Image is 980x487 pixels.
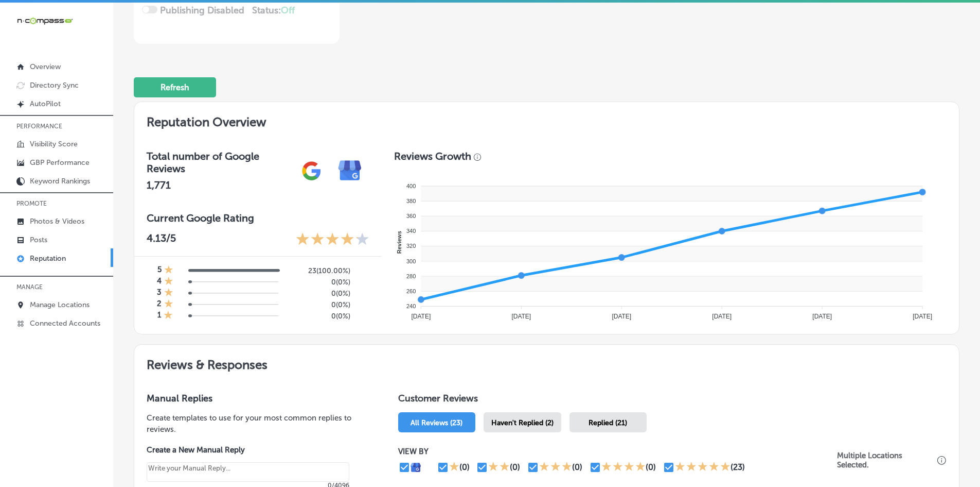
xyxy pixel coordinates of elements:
[459,462,470,472] div: (0)
[30,217,84,226] p: Photos & Videos
[406,303,416,309] tspan: 240
[396,231,402,254] text: Reviews
[491,418,554,427] span: Haven't Replied (2)
[30,319,100,328] p: Connected Accounts
[164,265,173,276] div: 1 Star
[601,461,646,474] div: 4 Stars
[292,152,331,190] img: gPZS+5FD6qPJAAAAABJRU5ErkJggg==
[394,150,471,162] h3: Reviews Growth
[30,177,90,186] p: Keyword Rankings
[675,461,730,474] div: 5 Stars
[406,273,416,279] tspan: 280
[730,462,745,472] div: (23)
[164,299,173,310] div: 1 Star
[30,140,78,148] p: Visibility Score
[406,183,416,189] tspan: 400
[164,288,173,299] div: 1 Star
[406,288,416,294] tspan: 260
[406,258,416,264] tspan: 300
[589,418,627,427] span: Replied (21)
[30,158,90,167] p: GBP Performance
[30,254,66,263] p: Reputation
[147,150,292,175] h3: Total number of Google Reviews
[287,278,350,287] h5: 0 ( 0% )
[147,445,349,455] label: Create a New Manual Reply
[147,212,369,224] h3: Current Google Rating
[287,312,350,321] h5: 0 ( 0% )
[157,276,162,288] h4: 4
[147,393,365,404] h3: Manual Replies
[812,313,832,320] tspan: [DATE]
[646,462,656,472] div: (0)
[511,313,531,320] tspan: [DATE]
[157,310,161,322] h4: 1
[147,232,176,248] p: 4.13 /5
[134,345,959,380] h2: Reviews & Responses
[287,289,350,298] h5: 0 ( 0% )
[837,451,935,469] p: Multiple Locations Selected.
[398,393,947,408] h1: Customer Reviews
[30,81,79,90] p: Directory Sync
[406,228,416,234] tspan: 340
[147,412,365,435] p: Create templates to use for your most common replies to reviews.
[406,243,416,249] tspan: 320
[164,276,173,288] div: 1 Star
[147,462,349,482] textarea: Create your Quick Reply
[712,313,732,320] tspan: [DATE]
[30,99,61,108] p: AutoPilot
[296,232,369,248] div: 4.13 Stars
[16,16,73,26] img: 660ab0bf-5cc7-4cb8-ba1c-48b5ae0f18e60NCTV_CLogo_TV_Black_-500x88.png
[287,300,350,309] h5: 0 ( 0% )
[398,447,837,456] p: VIEW BY
[539,461,572,474] div: 3 Stars
[147,179,292,191] h2: 1,771
[30,300,90,309] p: Manage Locations
[134,77,216,97] button: Refresh
[157,299,162,310] h4: 2
[449,461,459,474] div: 1 Star
[30,62,61,71] p: Overview
[331,152,369,190] img: e7ababfa220611ac49bdb491a11684a6.png
[572,462,582,472] div: (0)
[612,313,631,320] tspan: [DATE]
[411,313,431,320] tspan: [DATE]
[913,313,932,320] tspan: [DATE]
[488,461,510,474] div: 2 Stars
[134,102,959,138] h2: Reputation Overview
[411,418,462,427] span: All Reviews (23)
[406,198,416,204] tspan: 380
[164,310,173,322] div: 1 Star
[406,213,416,219] tspan: 360
[157,288,162,299] h4: 3
[30,236,47,244] p: Posts
[287,266,350,275] h5: 23 ( 100.00% )
[157,265,162,276] h4: 5
[510,462,520,472] div: (0)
